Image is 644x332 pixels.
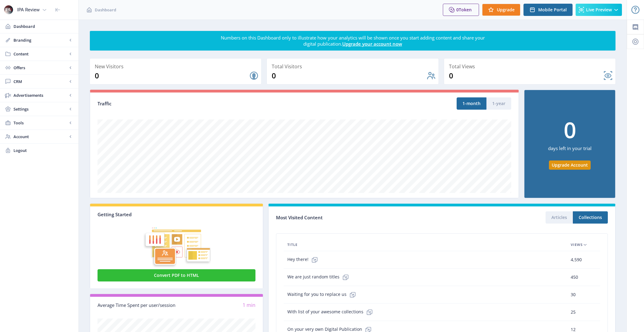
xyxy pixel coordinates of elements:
span: Upgrade [497,7,515,12]
span: Advertisements [13,92,67,98]
div: days left in your trial [548,141,592,160]
span: Hey there! [287,254,321,266]
a: Upgrade your account now [342,41,402,47]
button: 1-year [486,97,511,110]
button: Articles [546,211,573,224]
div: Numbers on this Dashboard only to illustrate how your analytics will be shown once you start addi... [220,35,485,47]
div: Total Views [449,62,613,71]
div: New Visitors [95,62,259,71]
span: CRM [13,78,67,85]
span: Account [13,134,67,140]
span: Mobile Portal [538,7,567,12]
span: Logout [13,147,74,153]
span: Settings [13,106,67,112]
span: 30 [571,291,576,298]
div: Average Time Spent per user/session [98,302,177,309]
div: 1 min [177,302,256,309]
button: Convert PDF to HTML [98,269,255,281]
span: Token [459,7,472,13]
span: Waiting for you to replace us [287,289,359,301]
span: Content [13,51,67,57]
div: 0 [95,71,249,81]
div: Traffic [98,100,305,107]
div: 0 [564,119,576,141]
span: Dashboard [13,23,74,29]
span: Title [287,241,297,248]
span: Live Preview [586,7,612,12]
button: Collections [573,211,608,224]
span: Dashboard [95,7,116,13]
div: Total Visitors [272,62,436,71]
div: IPA Review [17,3,40,17]
div: Getting Started [98,211,255,217]
img: graphic [98,217,255,268]
span: With list of your awesome collections [287,306,376,318]
span: Branding [13,37,67,43]
button: 0Token [443,4,479,16]
button: Live Preview [576,4,622,16]
button: Mobile Portal [523,4,573,16]
span: 25 [571,308,576,316]
span: 4,590 [571,256,582,263]
div: 0 [272,71,426,81]
button: Upgrade [482,4,520,16]
span: We are just random titles [287,271,352,283]
div: 0 [449,71,603,81]
img: properties.app_icon.jpg [4,5,13,15]
div: Most Visited Content [276,213,442,222]
button: 1-month [457,97,486,110]
span: Offers [13,65,67,71]
span: Views [571,241,583,248]
button: Upgrade Account [549,160,591,170]
span: 450 [571,274,578,281]
span: Tools [13,120,67,126]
